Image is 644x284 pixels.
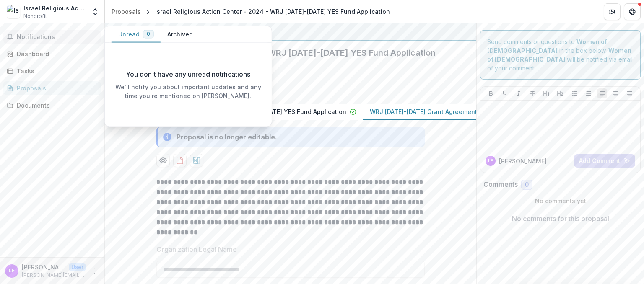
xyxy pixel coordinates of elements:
a: Proposals [108,5,144,18]
button: Align Right [625,88,635,98]
p: No comments for this proposal [512,214,609,224]
div: Dashboard [17,49,94,58]
p: You don't have any unread notifications [126,69,250,79]
p: WRJ [DATE]-[DATE] Grant Agreement [370,107,477,116]
button: Heading 2 [555,88,565,98]
button: Strike [527,88,538,98]
h2: Comments [483,181,518,188]
h2: Israel Religious Action Center - 2024 - WRJ [DATE]-[DATE] YES Fund Application [112,48,456,58]
button: Bullet List [569,88,579,98]
button: Preview ad0edefa-d279-4e4a-a254-32503aa76116-1.pdf [156,154,170,167]
button: Archived [161,26,200,43]
div: Louis Frankenthaler [9,268,15,274]
p: We'll notify you about important updates and any time you're mentioned on [PERSON_NAME]. [112,83,265,100]
div: Israel Religious Action Center - 2024 - WRJ [DATE]-[DATE] YES Fund Application [155,7,390,16]
button: Underline [500,88,510,98]
button: More [89,266,99,276]
button: Align Center [611,88,621,98]
button: download-proposal [173,154,187,167]
div: Send comments or questions to in the box below. will be notified via email of your comment. [480,30,641,80]
a: Proposals [3,81,101,95]
button: Partners [604,3,621,20]
div: Tasks [17,67,94,75]
button: Unread [112,26,161,43]
div: Proposal is no longer editable. [177,132,277,142]
div: Documents [17,101,94,110]
span: Nonprofit [23,13,47,20]
p: Organization Legal Name [156,244,237,254]
p: User [69,263,86,271]
span: 0 [147,31,150,37]
button: Italicize [514,88,524,98]
div: Louis Frankenthaler [488,159,493,163]
button: Get Help [624,3,641,20]
div: Proposals [112,7,141,16]
button: Notifications [3,30,101,44]
button: Add Comment [574,154,635,168]
div: Proposals [17,84,94,93]
button: Bold [486,88,496,98]
p: [PERSON_NAME] [499,157,547,165]
button: Ordered List [583,88,593,98]
a: Tasks [3,64,101,78]
p: [PERSON_NAME] [22,263,65,271]
img: Israel Religious Action Center [7,5,20,18]
span: Notifications [17,34,98,41]
a: Dashboard [3,47,101,61]
button: Heading 1 [541,88,551,98]
a: Documents [3,98,101,112]
span: 0 [525,181,529,188]
button: download-proposal [190,154,203,167]
button: Align Left [597,88,607,98]
button: Open entity switcher [89,3,101,20]
div: Women of [DEMOGRAPHIC_DATA] [112,27,470,37]
div: Israel Religious Action Center [23,4,86,13]
p: [PERSON_NAME][EMAIL_ADDRESS][DOMAIN_NAME] [22,271,86,279]
nav: breadcrumb [108,5,393,18]
p: No comments yet [483,196,637,205]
